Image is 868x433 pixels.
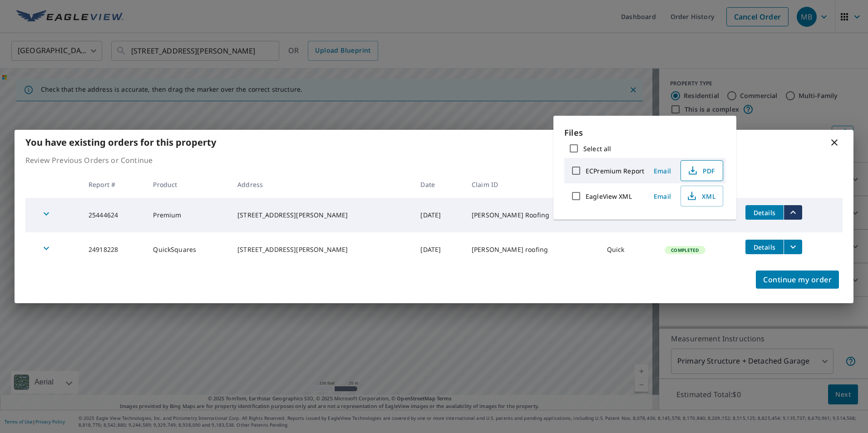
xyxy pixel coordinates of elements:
td: [DATE] [413,232,464,267]
button: detailsBtn-25444624 [745,205,784,220]
b: You have existing orders for this property [25,136,216,148]
p: Review Previous Orders or Continue [25,155,843,166]
p: Files [564,127,725,139]
label: EagleView XML [586,192,632,201]
button: PDF [681,160,723,181]
th: Product [146,171,230,198]
td: Quick [600,232,658,267]
span: Continue my order [763,273,832,286]
label: ECPremium Report [586,167,644,175]
td: [DATE] [413,198,464,232]
th: Claim ID [464,171,600,198]
td: QuickSquares [146,232,230,267]
th: Address [230,171,413,198]
button: detailsBtn-24918228 [745,240,784,254]
span: XML [686,191,715,202]
button: Email [648,164,677,178]
button: filesDropdownBtn-24918228 [784,240,802,254]
span: PDF [686,165,715,176]
button: Continue my order [756,271,839,289]
button: Email [648,189,677,203]
td: [PERSON_NAME] Roofing [464,198,600,232]
td: 24918228 [81,232,146,267]
th: Report # [81,171,146,198]
label: Select all [583,144,611,153]
span: Details [751,243,778,251]
td: [PERSON_NAME] roofing [464,232,600,267]
td: Premium [146,198,230,232]
div: [STREET_ADDRESS][PERSON_NAME] [237,245,406,254]
span: Email [651,167,673,175]
button: filesDropdownBtn-25444624 [784,205,802,220]
span: Details [751,208,778,217]
span: Email [651,192,673,201]
th: Date [413,171,464,198]
button: XML [681,186,723,207]
div: [STREET_ADDRESS][PERSON_NAME] [237,211,406,220]
span: Completed [666,247,704,253]
td: 25444624 [81,198,146,232]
